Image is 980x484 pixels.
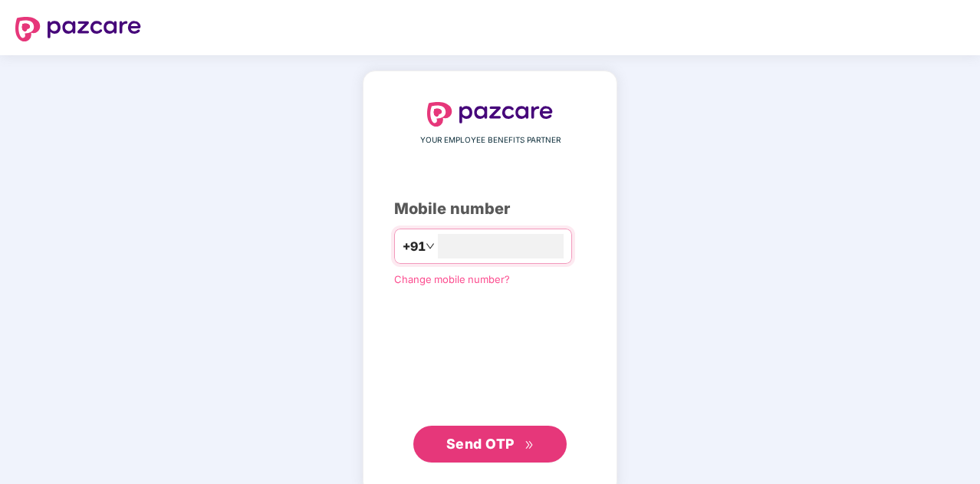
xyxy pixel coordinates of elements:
span: +91 [403,237,426,256]
span: Send OTP [446,436,515,452]
span: YOUR EMPLOYEE BENEFITS PARTNER [420,134,561,147]
span: double-right [525,440,534,450]
a: Change mobile number? [394,273,510,285]
button: Send OTPdouble-right [413,426,567,463]
img: logo [15,17,141,41]
div: Mobile number [394,197,586,221]
img: logo [427,102,553,127]
span: down [426,242,435,251]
